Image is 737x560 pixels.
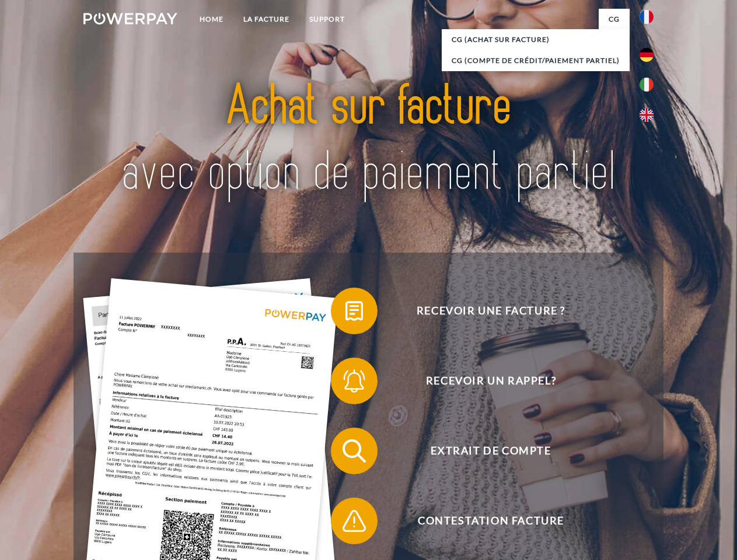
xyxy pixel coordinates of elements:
[640,48,654,62] img: de
[442,29,630,50] a: CG (achat sur facture)
[442,50,630,71] a: CG (Compte de crédit/paiement partiel)
[331,428,634,474] button: Extrait de compte
[340,506,369,535] img: qb_warning.svg
[348,358,634,404] span: Recevoir un rappel?
[190,9,233,30] a: Home
[348,288,634,334] span: Recevoir une facture ?
[640,108,654,122] img: en
[299,9,355,30] a: Support
[340,366,369,395] img: qb_bell.svg
[83,13,177,24] img: logo-powerpay-white.svg
[348,428,634,474] span: Extrait de compte
[340,296,369,325] img: qb_bill.svg
[640,78,654,92] img: it
[233,9,299,30] a: LA FACTURE
[111,56,626,223] img: title-powerpay_fr.svg
[340,436,369,466] img: qb_search.svg
[599,9,630,30] a: CG
[331,498,634,544] button: Contestation Facture
[331,288,634,334] button: Recevoir une facture ?
[640,10,654,24] img: fr
[331,358,634,404] button: Recevoir un rappel?
[348,498,634,544] span: Contestation Facture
